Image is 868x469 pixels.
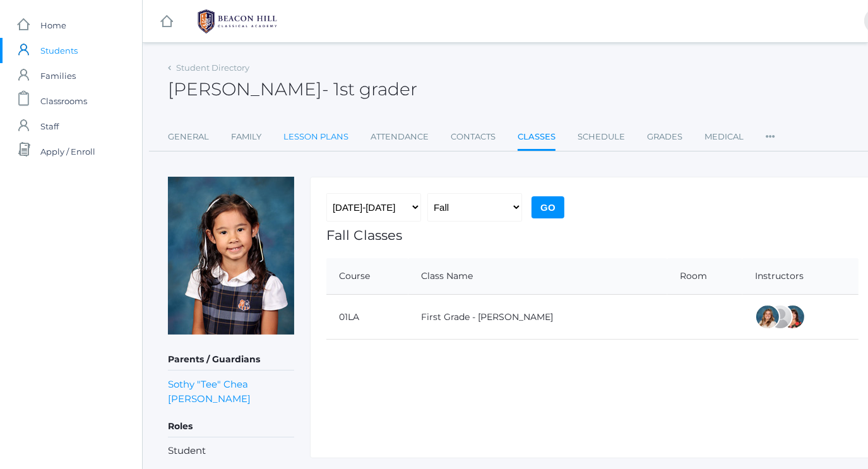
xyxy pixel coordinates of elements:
[40,13,66,38] span: Home
[780,304,806,329] div: Heather Wallock
[667,258,742,295] th: Room
[190,6,285,37] img: BHCALogos-05-308ed15e86a5a0abce9b8dd61676a3503ac9727e845dece92d48e8588c001991.png
[408,258,667,295] th: Class Name
[326,228,859,242] h1: Fall Classes
[176,62,249,73] a: Student Directory
[168,349,294,371] h5: Parents / Guardians
[371,124,429,150] a: Attendance
[168,177,294,335] img: Whitney Chea
[40,114,59,139] span: Staff
[322,78,417,100] span: - 1st grader
[283,124,348,150] a: Lesson Plans
[168,124,209,150] a: General
[40,88,87,114] span: Classrooms
[40,63,76,88] span: Families
[705,124,744,150] a: Medical
[647,124,682,150] a: Grades
[768,304,793,329] div: Jaimie Watson
[742,258,859,295] th: Instructors
[168,416,294,437] h5: Roles
[578,124,625,150] a: Schedule
[168,444,294,458] li: Student
[231,124,261,150] a: Family
[451,124,496,150] a: Contacts
[326,295,408,340] td: 01LA
[532,196,564,218] input: Go
[326,258,408,295] th: Course
[40,38,78,63] span: Students
[518,124,556,151] a: Classes
[421,311,553,323] a: First Grade - [PERSON_NAME]
[168,391,251,406] a: [PERSON_NAME]
[168,80,417,99] h2: [PERSON_NAME]
[168,377,248,391] a: Sothy "Tee" Chea
[755,304,780,329] div: Liv Barber
[40,139,95,164] span: Apply / Enroll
